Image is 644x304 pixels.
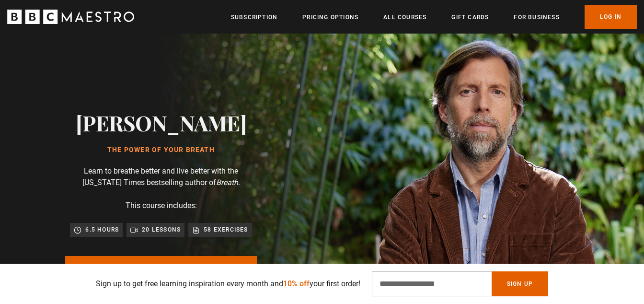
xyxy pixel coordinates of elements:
button: Sign Up [492,271,548,296]
p: This course includes: [126,200,197,211]
a: All Courses [383,12,426,22]
p: Learn to breathe better and live better with the [US_STATE] Times bestselling author of . [65,165,257,188]
p: 6.5 hours [85,225,119,234]
a: Subscription [231,12,277,22]
i: Breath [216,178,238,187]
a: Log In [585,5,637,29]
p: 20 lessons [142,225,181,234]
a: Gift Cards [451,12,489,22]
a: Pricing Options [302,12,358,22]
p: 58 exercises [204,225,248,234]
h1: The Power of Your Breath [76,146,247,154]
nav: Primary [231,5,637,29]
a: Buy Course [65,256,257,280]
span: 10% off [283,279,310,288]
h2: [PERSON_NAME] [76,110,247,135]
p: Sign up to get free learning inspiration every month and your first order! [96,278,360,290]
svg: BBC Maestro [7,10,134,24]
a: For business [514,12,559,22]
